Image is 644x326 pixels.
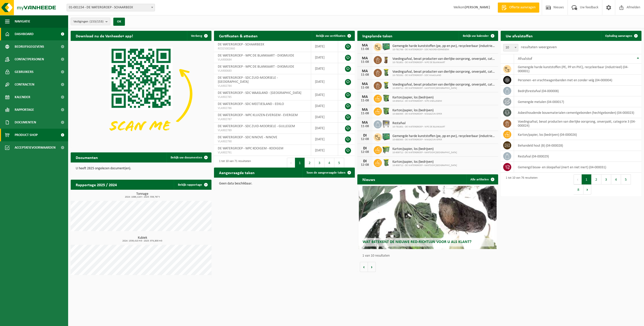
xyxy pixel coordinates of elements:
[382,94,390,102] img: WB-0370-HPE-GN-01
[171,156,202,159] span: Bekijk uw documenten
[218,106,307,110] span: VLA902786
[498,3,539,13] a: Offerte aanvragen
[15,66,34,78] span: Gebruikers
[503,174,538,195] div: 1 tot 10 van 76 resultaten
[71,180,122,189] h2: Rapportage 2025 / 2024
[360,112,370,115] div: 11-08
[360,86,370,90] div: 11-08
[382,42,390,51] img: PB-HB-1400-HPE-GN-01
[360,150,370,154] div: 12-08
[218,76,278,84] span: DE WATERGROEP - SDC ZUID-MOORSELE - [GEOGRAPHIC_DATA]
[508,5,537,10] span: Offerte aanvragen
[312,31,354,41] a: Bekijk uw certificaten
[218,47,307,51] span: RED25002860
[218,124,295,128] span: DE WATERGROEP - SDC ZUID-MOORSELE - GULLEGEM
[218,95,307,99] span: VLA902785
[15,116,36,129] span: Documenten
[311,145,338,156] td: [DATE]
[15,28,34,40] span: Dashboard
[392,61,496,64] span: 10-781801 - DE WATERGROEP - WPC DE BLANKAART
[218,65,294,69] span: DE WATERGROEP - WPC DE BLANKAART - DIKSMUIDE
[73,196,211,198] span: 2024: 1086,116 t - 2025: 559,767 t
[218,151,307,155] span: VLA902791
[311,100,338,112] td: [DATE]
[15,91,30,103] span: Kalender
[459,31,498,41] a: Bekijk uw kalender
[574,174,582,184] button: Previous
[15,53,44,66] span: Contactpersonen
[295,158,305,168] button: 1
[311,112,338,123] td: [DATE]
[392,147,457,151] span: Karton/papier, los (bedrijven)
[167,152,211,162] a: Bekijk uw documenten
[360,56,370,60] div: MA
[514,96,641,107] td: gemengde metalen (04-000017)
[382,145,390,154] img: WB-0660-HPE-GN-51
[334,158,344,168] button: 5
[503,44,518,51] span: 10
[73,192,211,198] h3: Tonnage
[518,57,532,61] span: Afvalstof
[302,168,354,178] a: Toon de aangevraagde taken
[360,60,370,64] div: 11-08
[357,31,397,41] h2: Ingeplande taken
[311,41,338,52] td: [DATE]
[218,54,294,58] span: DE WATERGROEP - WPC DE BLANKAART - DIKSMUIDE
[218,113,298,117] span: DE WATERGROEP - WPC KLUIZEN-EVERGEM - EVERGEM
[218,147,283,150] span: DE WATERGROEP - WPC KOOIGEM - KOOIGEM
[15,78,34,91] span: Contracten
[15,141,56,154] span: Acceptatievoorwaarden
[76,167,206,170] p: U heeft 2825 ongelezen document(en).
[392,164,457,167] span: 10-909712 - DE WATERGROEP - KANTOOR [GEOGRAPHIC_DATA]
[311,74,338,89] td: [DATE]
[574,184,583,195] button: 8
[392,160,457,164] span: Karton/papier, los (bedrijven)
[360,163,370,167] div: 12-08
[392,87,496,90] span: 10-909712 - DE WATERGROEP - KANTOOR [GEOGRAPHIC_DATA]
[392,57,496,61] span: Voedingsafval, bevat producten van dierlijke oorsprong, onverpakt, categorie 3
[218,69,307,73] span: VLA900683
[311,63,338,74] td: [DATE]
[392,96,442,100] span: Karton/papier, los (bedrijven)
[392,151,457,154] span: 10-909712 - DE WATERGROEP - KANTOOR [GEOGRAPHIC_DATA]
[514,151,641,162] td: restafval (04-000029)
[360,95,370,99] div: MA
[514,162,641,173] td: gemengd bouw- en sloopafval (inert en niet inert) (04-000031)
[311,123,338,134] td: [DATE]
[360,133,370,138] div: DI
[214,31,263,41] h2: Certificaten & attesten
[218,84,307,88] span: VLA902784
[621,174,631,184] button: 5
[360,121,370,125] div: MA
[392,44,496,48] span: Gemengde harde kunststoffen (pe, pp en pvc), recycleerbaar (industrieel)
[363,240,471,244] span: Wat betekent de nieuwe RED-richtlijn voor u als klant?
[306,171,345,174] span: Toon de aangevraagde taken
[71,152,103,162] h2: Documenten
[611,174,621,184] button: 4
[392,134,496,138] span: Gemengde harde kunststoffen (pe, pp en pvc), recycleerbaar (industrieel)
[382,107,390,115] img: WB-0370-HPE-GN-50
[287,158,295,168] button: Previous
[218,117,307,121] span: VLA902787
[359,186,497,249] a: Wat betekent de nieuwe RED-richtlijn voor u als klant?
[218,102,284,106] span: DE WATERGROEP - SDC MEETJESLAND - EEKLO
[501,31,538,41] h2: Uw afvalstoffen
[71,41,211,147] img: Download de VHEPlus App
[605,34,632,38] span: Ophaling aanvragen
[382,81,390,90] img: WB-0140-HPE-GN-50
[360,108,370,112] div: MA
[311,134,338,145] td: [DATE]
[514,75,641,86] td: personen -en vrachtwagenbanden met en zonder velg (04-000004)
[465,6,490,9] strong: [PERSON_NAME]
[360,47,370,51] div: 11-08
[67,4,155,11] span: 01-001154 - DE WATERGROEP - SCHAARBEEK
[311,89,338,100] td: [DATE]
[217,157,251,178] div: 1 tot 10 van 71 resultaten
[360,138,370,141] div: 12-08
[521,45,557,49] label: resultaten weergeven
[514,129,641,140] td: karton/papier, los (bedrijven) (04-000026)
[463,34,489,38] span: Bekijk uw kalender
[218,140,307,144] span: VLA902790
[191,34,202,38] span: Verberg
[382,55,390,64] img: WB-0140-HPE-BN-01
